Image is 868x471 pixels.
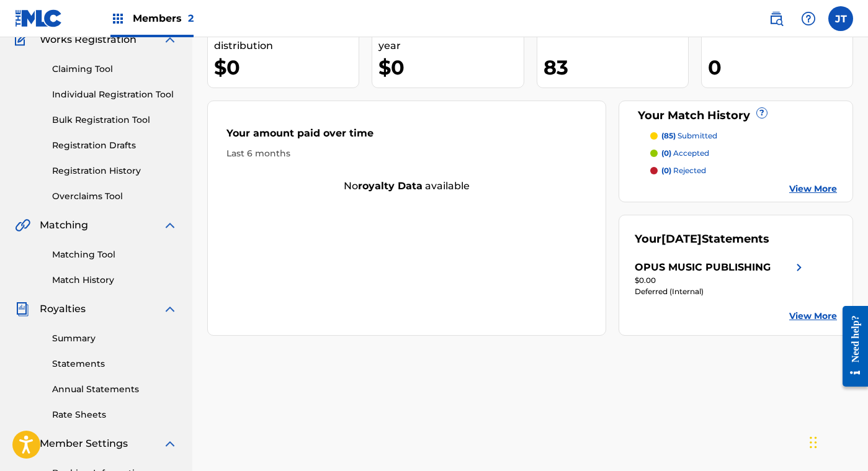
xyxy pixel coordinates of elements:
[828,6,853,31] div: User Menu
[650,148,837,159] a: (0) accepted
[789,182,837,195] a: View More
[358,180,423,192] strong: royalty data
[52,408,177,421] a: Rate Sheets
[635,286,807,297] div: Deferred (Internal)
[163,218,177,233] img: expand
[52,139,177,152] a: Registration Drafts
[40,32,136,47] span: Works Registration
[635,107,837,124] div: Your Match History
[661,165,706,176] p: rejected
[163,32,177,47] img: expand
[764,6,789,31] a: Public Search
[163,436,177,451] img: expand
[40,302,86,316] span: Royalties
[789,310,837,323] a: View More
[661,148,709,159] p: accepted
[52,164,177,177] a: Registration History
[52,248,177,261] a: Matching Tool
[635,231,769,248] div: Your Statements
[110,11,125,26] img: Top Rightsholders
[52,383,177,396] a: Annual Statements
[40,218,88,233] span: Matching
[650,130,837,141] a: (85) submitted
[806,411,868,471] iframe: Chat Widget
[15,32,31,47] img: Works Registration
[801,11,816,26] img: help
[378,53,523,81] div: $0
[226,147,587,160] div: Last 6 months
[40,436,128,451] span: Member Settings
[52,114,177,127] a: Bulk Registration Tool
[769,11,784,26] img: search
[214,53,359,81] div: $0
[52,274,177,287] a: Match History
[52,190,177,203] a: Overclaims Tool
[635,260,771,275] div: OPUS MUSIC PUBLISHING
[635,260,807,297] a: OPUS MUSIC PUBLISHINGright chevron icon$0.00Deferred (Internal)
[226,126,587,147] div: Your amount paid over time
[792,260,807,275] img: right chevron icon
[635,275,807,286] div: $0.00
[15,9,63,27] img: MLC Logo
[661,130,717,141] p: submitted
[661,148,671,158] span: (0)
[796,6,821,31] div: Help
[833,297,868,397] iframe: Resource Center
[661,131,676,140] span: (85)
[757,108,767,118] span: ?
[52,332,177,345] a: Summary
[661,232,702,246] span: [DATE]
[661,166,671,175] span: (0)
[52,357,177,370] a: Statements
[378,24,523,53] div: Amount paid to date this year
[15,218,30,233] img: Matching
[188,12,194,24] span: 2
[810,424,817,461] div: Drag
[163,302,177,316] img: expand
[650,165,837,176] a: (0) rejected
[52,88,177,101] a: Individual Registration Tool
[52,63,177,76] a: Claiming Tool
[214,24,359,53] div: Your amount paid last distribution
[708,53,852,81] div: 0
[208,179,606,194] div: No available
[133,11,194,25] span: Members
[544,53,688,81] div: 83
[15,302,30,316] img: Royalties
